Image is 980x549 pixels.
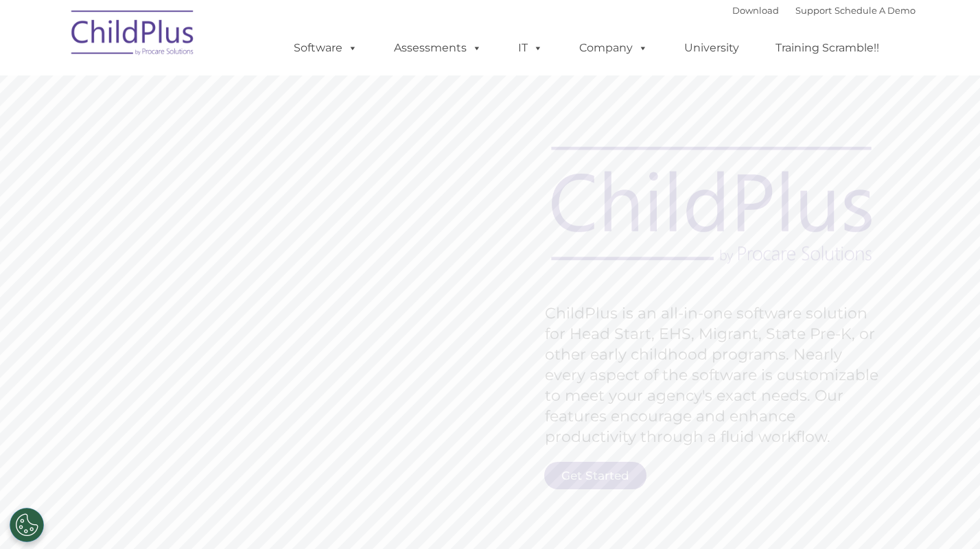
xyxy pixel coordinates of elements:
[732,5,779,16] a: Download
[762,34,893,62] a: Training Scramble!!
[670,34,753,62] a: University
[504,34,557,62] a: IT
[565,34,662,62] a: Company
[732,5,915,16] font: |
[280,34,371,62] a: Software
[835,5,915,16] a: Schedule A Demo
[545,303,885,447] rs-layer: ChildPlus is an all-in-one software solution for Head Start, EHS, Migrant, State Pre-K, or other ...
[10,508,44,542] button: Cookies Settings
[65,1,202,69] img: ChildPlus by Procare Solutions
[544,462,646,489] a: Get Started
[795,5,832,16] a: Support
[380,34,495,62] a: Assessments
